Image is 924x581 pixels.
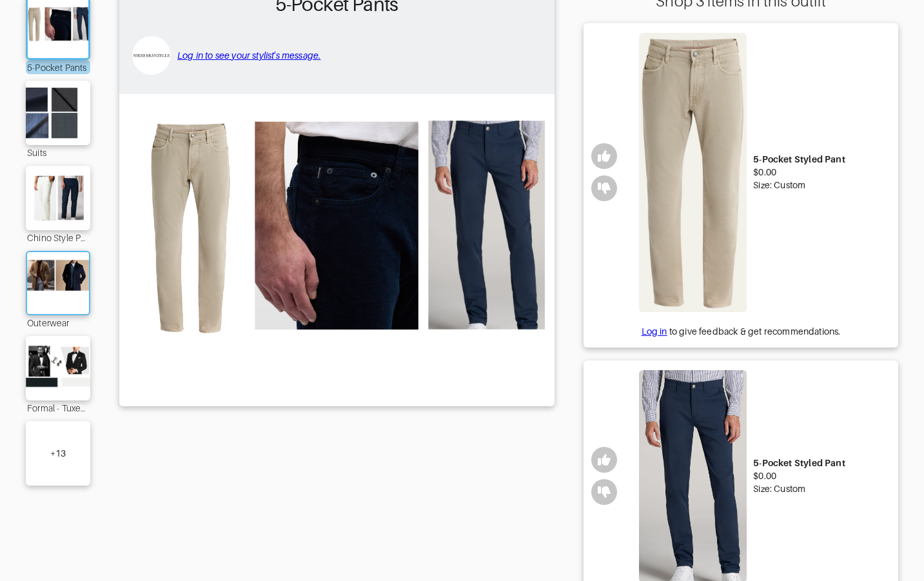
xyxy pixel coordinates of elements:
[26,230,90,244] div: Chino Style Pants
[24,4,92,52] img: Outfit 5-Pocket Pants
[26,145,90,159] div: Suits
[753,469,845,482] div: $0.00
[753,166,845,179] div: $0.00
[26,60,90,74] div: 5-Pocket Pants
[642,326,667,337] a: Log in
[126,101,548,398] img: Outfit 5-Pocket Pants
[21,342,95,394] img: Outfit Formal - Tuxedo & Tux Shirt
[584,325,898,338] div: to give feedback & get recommendations.
[21,172,95,224] img: Outfit Chino Style Pants
[639,33,747,312] img: 5-Pocket Styled Pant
[21,87,95,139] img: Outfit Suits
[26,315,90,330] div: Outerwear
[753,179,845,192] div: Size: Custom
[177,50,320,61] a: Log in to see your stylist's message.
[26,400,90,415] div: Formal - Tuxedo & Tux Shirt
[132,36,171,75] img: avatar
[753,153,845,166] div: 5-Pocket Styled Pant
[23,259,93,308] img: Outfit Outerwear
[50,447,66,460] div: + 13
[753,482,845,495] div: Size: Custom
[753,457,845,469] div: 5-Pocket Styled Pant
